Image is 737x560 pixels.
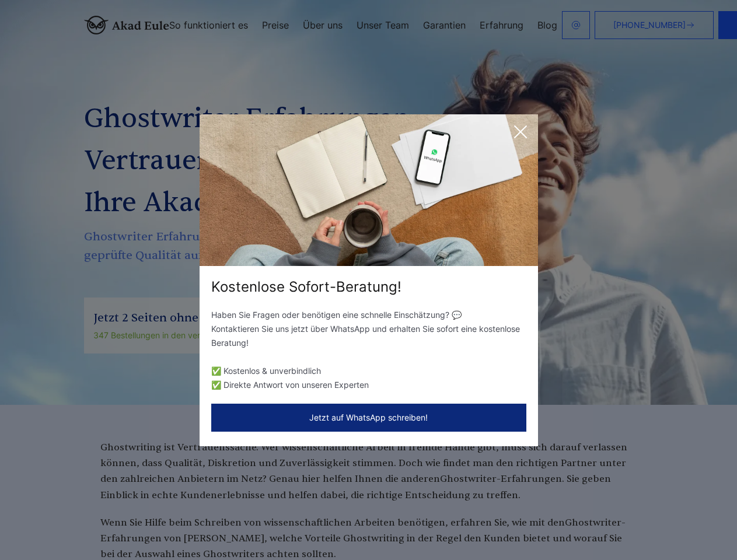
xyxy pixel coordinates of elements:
[303,20,343,30] a: Über uns
[357,20,409,30] a: Unser Team
[211,364,526,378] li: ✅ Kostenlos & unverbindlich
[84,16,169,34] img: logo
[571,20,581,30] img: email
[595,11,714,39] a: [PHONE_NUMBER]
[423,20,466,30] a: Garantien
[262,20,289,30] a: Preise
[200,114,538,266] img: exit
[169,20,248,30] a: So funktioniert es
[200,278,538,296] div: Kostenlose Sofort-Beratung!
[537,20,557,30] a: Blog
[211,308,526,350] p: Haben Sie Fragen oder benötigen eine schnelle Einschätzung? 💬 Kontaktieren Sie uns jetzt über Wha...
[480,20,523,30] a: Erfahrung
[211,404,526,432] button: Jetzt auf WhatsApp schreiben!
[613,20,686,30] span: [PHONE_NUMBER]
[211,378,526,392] li: ✅ Direkte Antwort von unseren Experten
